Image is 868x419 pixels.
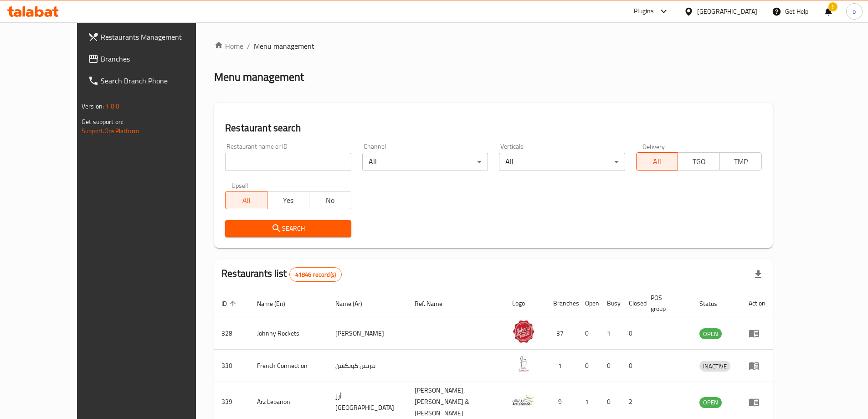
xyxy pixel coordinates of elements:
span: Ref. Name [415,298,454,309]
span: Restaurants Management [101,31,215,42]
span: Name (Ar) [335,298,374,309]
h2: Restaurant search [225,121,762,135]
a: Search Branch Phone [81,70,222,92]
button: TMP [719,152,762,171]
span: 41846 record(s) [290,270,341,279]
td: 0 [600,350,621,382]
h2: Restaurants list [221,267,342,282]
td: 330 [214,350,250,382]
li: / [247,41,250,52]
a: Branches [81,48,222,70]
td: 328 [214,317,250,350]
div: OPEN [699,397,722,408]
div: Menu [749,397,765,408]
td: 0 [621,317,643,350]
div: Menu [749,328,765,339]
td: 0 [621,350,643,382]
a: Home [214,41,243,52]
span: Yes [271,194,306,207]
div: Menu [749,360,765,371]
img: French Connection [512,352,535,375]
td: فرنش كونكشن [328,350,407,382]
button: Yes [267,191,309,209]
span: 1.0.0 [105,100,119,112]
nav: breadcrumb [214,41,773,52]
span: No [313,194,348,207]
div: Export file [747,264,769,285]
span: TGO [682,155,716,168]
a: Support.OpsPlatform [82,125,139,137]
img: Arz Lebanon [512,389,535,412]
span: Version: [82,100,104,112]
td: 1 [600,317,621,350]
div: INACTIVE [699,361,730,372]
div: All [362,153,488,171]
span: All [229,194,264,207]
span: Search Branch Phone [101,75,215,86]
img: Johnny Rockets [512,320,535,343]
label: Delivery [642,143,665,150]
span: Branches [101,53,215,64]
th: Logo [505,290,546,317]
button: No [309,191,351,209]
span: INACTIVE [699,361,730,372]
th: Closed [621,290,643,317]
span: Status [699,298,729,309]
span: Name (En) [257,298,297,309]
span: Menu management [254,41,314,52]
span: o [853,6,856,16]
span: POS group [651,292,681,314]
th: Branches [546,290,578,317]
h2: Menu management [214,70,304,84]
td: 1 [546,350,578,382]
button: TGO [678,152,720,171]
td: Johnny Rockets [250,317,328,350]
td: 0 [578,317,600,350]
button: All [636,152,678,171]
span: TMP [724,155,758,168]
td: French Connection [250,350,328,382]
div: Total records count [289,267,342,282]
div: Plugins [634,6,654,17]
label: Upsell [231,182,248,188]
div: [GEOGRAPHIC_DATA] [697,6,757,16]
button: All [225,191,267,209]
a: Restaurants Management [81,26,222,48]
th: Open [578,290,600,317]
span: Get support on: [82,116,123,128]
span: Search [232,223,344,234]
div: OPEN [699,328,722,339]
input: Search for restaurant name or ID.. [225,153,351,171]
th: Action [741,290,773,317]
th: Busy [600,290,621,317]
span: ID [221,298,239,309]
div: All [499,153,625,171]
button: Search [225,220,351,237]
span: All [640,155,675,168]
span: OPEN [699,329,722,339]
td: 0 [578,350,600,382]
span: OPEN [699,397,722,408]
td: [PERSON_NAME] [328,317,407,350]
td: 37 [546,317,578,350]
